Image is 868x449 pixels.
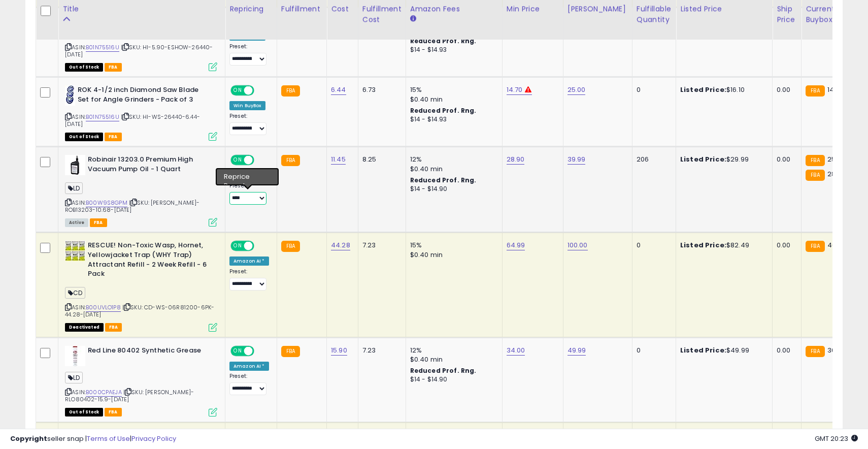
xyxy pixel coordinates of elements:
img: 31GgFgGwmbL._SL40_.jpg [65,155,85,175]
div: 0.00 [777,85,793,94]
b: Reduced Prof. Rng. [410,37,477,45]
a: 34.00 [507,345,525,356]
a: 15.90 [331,345,347,356]
span: 14.57 [827,85,844,94]
div: 0 [637,346,668,355]
div: Amazon AI * [229,362,269,371]
span: 28.96 [827,169,846,179]
b: Reduced Prof. Rng. [410,366,477,375]
div: 15% [410,241,494,250]
div: 7.23 [362,346,398,355]
img: 51ApYlZpT8L._SL40_.jpg [65,85,75,106]
span: 25.5 [827,154,842,164]
div: 0.00 [777,346,793,355]
div: ASIN: [65,241,217,330]
div: Preset: [229,43,269,66]
div: 0.00 [777,241,793,250]
a: 64.99 [507,240,525,250]
div: Ship Price [777,4,797,25]
small: FBA [806,85,824,97]
div: Repricing [229,4,273,14]
div: $0.40 min [410,250,494,260]
div: Title [62,4,221,14]
b: Listed Price: [680,240,726,250]
div: $0.40 min [410,95,494,104]
div: Current Buybox Price [806,4,858,25]
span: All listings that are currently out of stock and unavailable for purchase on Amazon [65,408,103,416]
div: 206 [637,155,668,164]
div: 7.23 [362,241,398,250]
span: FBA [105,63,122,72]
span: ON [231,242,244,250]
a: 49.99 [567,345,586,356]
a: 28.90 [507,154,525,165]
div: $29.99 [680,155,764,164]
div: $82.49 [680,241,764,250]
span: | SKU: [PERSON_NAME]-ROB13203-10.68-[DATE] [65,199,199,214]
div: Amazon AI [229,171,265,180]
span: | SKU: CD-WS-06R81200-6PK-44.28-[DATE] [65,303,214,318]
div: [PERSON_NAME] [567,4,628,14]
a: 100.00 [567,240,588,250]
div: $0.40 min [410,165,494,174]
div: Fulfillment [281,4,322,14]
small: FBA [281,85,300,97]
div: $14 - $14.93 [410,115,494,124]
div: 0.00 [777,155,793,164]
div: 15% [410,85,494,94]
a: 14.70 [507,85,523,95]
span: OFF [253,156,269,165]
div: Amazon AI * [229,256,269,266]
small: FBA [281,155,300,166]
div: ASIN: [65,346,217,415]
img: 31buburvXNL._SL40_.jpg [65,346,85,366]
div: 12% [410,155,494,164]
div: 8.25 [362,155,398,164]
b: Reduced Prof. Rng. [410,176,477,184]
div: Preset: [229,182,269,205]
span: | SKU: HI-WS-26440-6.44-[DATE] [65,113,200,128]
a: 11.45 [331,154,346,165]
span: FBA [105,323,122,332]
b: Listed Price: [680,154,726,164]
a: 39.99 [567,154,586,165]
small: Amazon Fees. [410,14,416,23]
span: ON [231,156,244,165]
span: 30.47 [827,345,846,355]
div: Fulfillable Quantity [637,4,672,25]
b: Listed Price: [680,85,726,94]
b: RESCUE! Non-Toxic Wasp, Hornet, Yellowjacket Trap (WHY Trap) Attractant Refill - 2 Week Refill - ... [88,241,211,281]
div: $14 - $14.93 [410,46,494,54]
b: Reduced Prof. Rng. [410,106,477,115]
div: seller snap | | [10,434,176,444]
div: 0 [637,241,668,250]
div: Listed Price [680,4,768,14]
a: Privacy Policy [131,434,176,443]
div: Preset: [229,113,269,136]
a: B01N75516U [86,43,119,52]
small: FBA [806,241,824,252]
div: $14 - $14.90 [410,185,494,194]
span: OFF [253,346,269,355]
div: $49.99 [680,346,764,355]
span: | SKU: [PERSON_NAME]-RLO80402-15.9-[DATE] [65,388,194,403]
div: Fulfillment Cost [362,4,402,25]
a: B01N75516U [86,113,119,121]
small: FBA [281,346,300,357]
b: ROK 4-1/2 inch Diamond Saw Blade Set for Angle Grinders - Pack of 3 [78,85,201,107]
span: FBA [105,133,122,141]
span: CD [65,287,85,299]
div: Preset: [229,373,269,396]
div: 6.73 [362,85,398,94]
div: Win BuyBox [229,101,265,110]
span: ON [231,346,244,355]
span: | SKU: HI-5.90-ESHOW-26440-[DATE] [65,43,213,58]
a: B00W9S8GPM [86,199,127,207]
span: 2025-08-12 20:23 GMT [815,434,858,443]
div: ASIN: [65,85,217,140]
span: All listings that are currently out of stock and unavailable for purchase on Amazon [65,63,103,72]
a: 6.44 [331,85,346,95]
b: Listed Price: [680,345,726,355]
span: LD [65,372,83,383]
small: FBA [806,170,824,181]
